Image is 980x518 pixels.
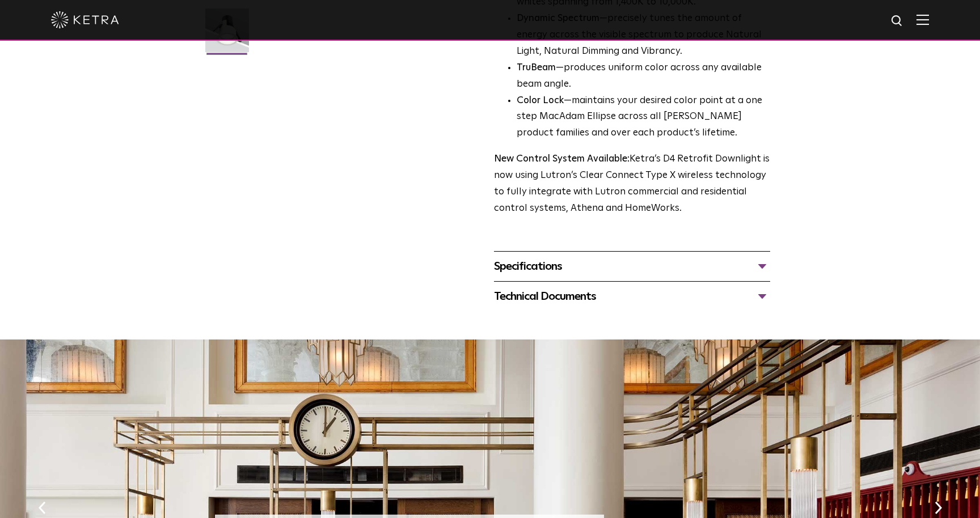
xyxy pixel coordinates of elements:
[916,14,929,25] img: Hamburger%20Nav.svg
[890,14,905,28] img: search icon
[494,257,770,275] div: Specifications
[932,500,944,515] button: Next
[494,287,770,305] div: Technical Documents
[517,96,564,105] strong: Color Lock
[494,154,630,164] strong: New Control System Available:
[494,151,770,217] p: Ketra’s D4 Retrofit Downlight is now using Lutron’s Clear Connect Type X wireless technology to f...
[517,93,770,142] li: —maintains your desired color point at a one step MacAdam Ellipse across all [PERSON_NAME] produc...
[51,11,119,28] img: ketra-logo-2019-white
[517,60,770,93] li: —produces uniform color across any available beam angle.
[36,500,48,515] button: Previous
[517,63,556,73] strong: TruBeam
